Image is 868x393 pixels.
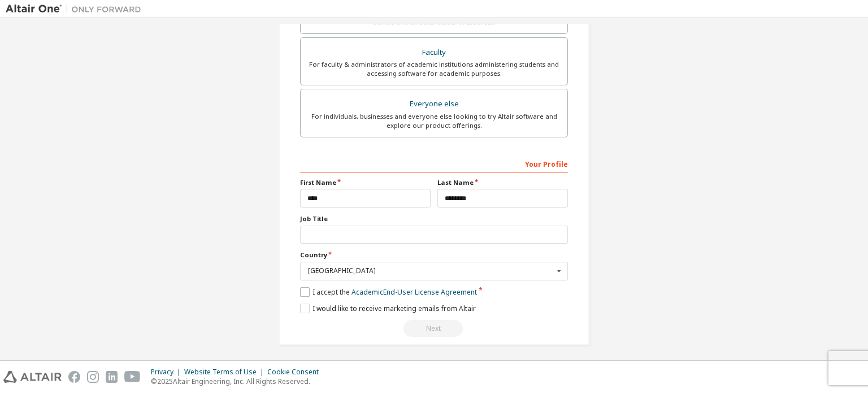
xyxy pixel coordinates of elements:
[300,287,477,297] label: I accept the
[151,377,325,386] p: © 2025 Altair Engineering, Inc. All Rights Reserved.
[300,251,568,260] label: Country
[184,368,267,377] div: Website Terms of Use
[307,45,561,61] div: Faculty
[308,267,554,274] div: [GEOGRAPHIC_DATA]
[151,368,184,377] div: Privacy
[267,368,325,377] div: Cookie Consent
[437,178,568,187] label: Last Name
[307,60,561,78] div: For faculty & administrators of academic institutions administering students and accessing softwa...
[300,154,568,172] div: Your Profile
[87,371,99,383] img: instagram.svg
[307,96,561,112] div: Everyone else
[300,214,568,223] label: Job Title
[300,320,568,337] div: Read and acccept EULA to continue
[124,371,141,383] img: youtube.svg
[6,3,147,15] img: Altair One
[106,371,118,383] img: linkedin.svg
[307,112,561,130] div: For individuals, businesses and everyone else looking to try Altair software and explore our prod...
[300,304,476,313] label: I would like to receive marketing emails from Altair
[68,371,80,383] img: facebook.svg
[351,287,477,297] a: Academic End-User License Agreement
[300,178,431,187] label: First Name
[3,371,62,383] img: altair_logo.svg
